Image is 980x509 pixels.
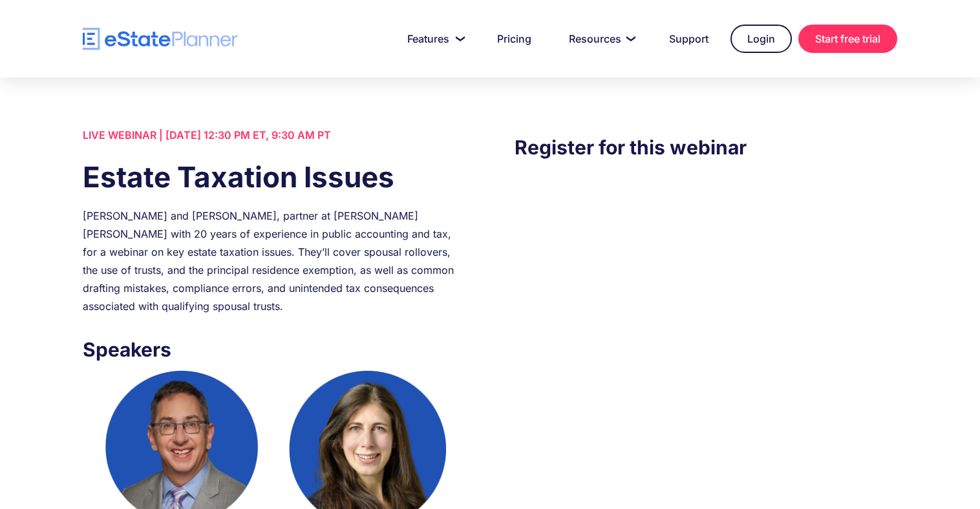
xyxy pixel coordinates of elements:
[83,157,465,197] h1: Estate Taxation Issues
[553,26,647,52] a: Resources
[798,25,897,53] a: Start free trial
[392,26,475,52] a: Features
[730,25,792,53] a: Login
[83,335,465,364] h3: Speakers
[83,126,465,144] div: LIVE WEBINAR | [DATE] 12:30 PM ET, 9:30 AM PT
[83,28,238,50] a: home
[654,26,724,52] a: Support
[482,26,547,52] a: Pricing
[83,207,465,315] div: [PERSON_NAME] and [PERSON_NAME], partner at [PERSON_NAME] [PERSON_NAME] with 20 years of experien...
[515,132,897,162] h3: Register for this webinar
